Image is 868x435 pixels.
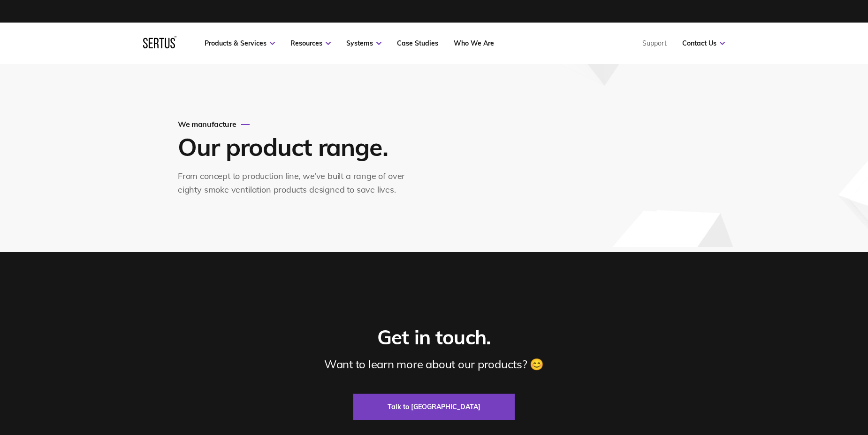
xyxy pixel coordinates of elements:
div: Get in touch. [377,325,491,350]
a: Resources [290,39,331,47]
a: Contact Us [682,39,725,47]
div: From concept to production line, we’ve built a range of over eighty smoke ventilation products de... [178,170,415,197]
div: Want to learn more about our products? 😊 [324,357,544,371]
a: Products & Services [205,39,275,47]
div: We manufacture [178,119,415,129]
a: Systems [346,39,381,47]
a: Talk to [GEOGRAPHIC_DATA] [353,394,515,420]
a: Case Studies [397,39,438,47]
h1: Our product range. [178,132,412,162]
a: Support [642,39,667,47]
a: Who We Are [454,39,494,47]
